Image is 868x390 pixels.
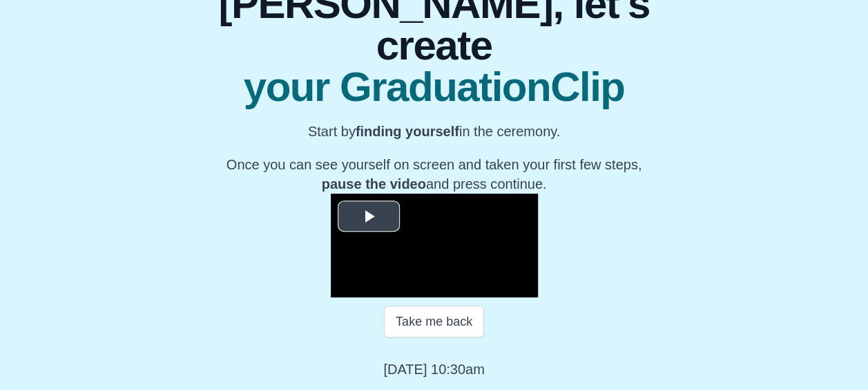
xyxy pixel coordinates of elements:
p: Once you can see yourself on screen and taken your first few steps, and press continue. [217,155,651,194]
button: Play Video [338,201,400,232]
b: finding yourself [356,124,459,139]
p: Start by in the ceremony. [217,122,651,141]
span: your GraduationClip [217,66,651,108]
b: pause the video [322,176,426,192]
p: [DATE] 10:30am [383,360,484,379]
div: Video Player [331,194,538,297]
button: Take me back [384,306,484,337]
